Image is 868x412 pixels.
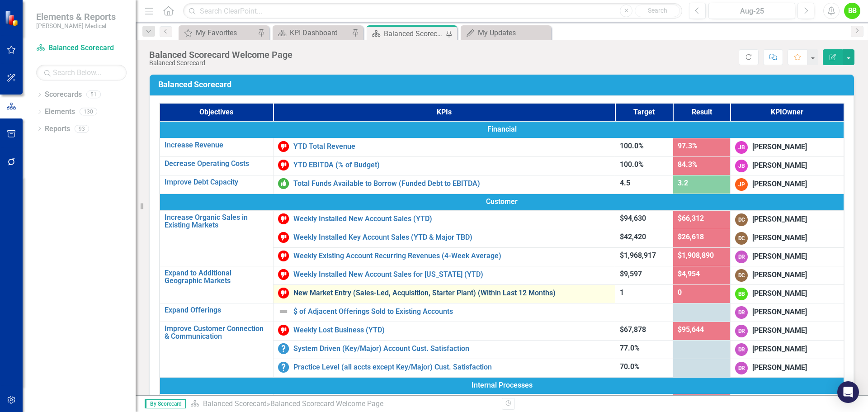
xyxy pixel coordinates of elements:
[160,175,273,194] td: Double-Click to Edit Right Click for Context Menu
[293,270,610,279] a: Weekly Installed New Account Sales for [US_STATE] (YTD)
[160,266,273,303] td: Double-Click to Edit Right Click for Context Menu
[160,156,273,175] td: Double-Click to Edit Right Click for Context Menu
[196,27,255,38] div: My Favorites
[731,322,844,340] td: Double-Click to Edit
[708,3,795,19] button: Aug-25
[183,3,682,19] input: Search ClearPoint...
[731,266,844,284] td: Double-Click to Edit
[203,399,267,408] a: Balanced Scorecard
[731,340,844,359] td: Double-Click to Edit
[678,214,704,223] span: $66,312
[837,381,859,403] div: Open Intercom Messenger
[752,214,807,225] div: [PERSON_NAME]
[735,269,748,282] div: DC
[273,340,615,359] td: Double-Click to Edit Right Click for Context Menu
[165,269,269,285] a: Expand to Additional Geographic Markets
[752,142,807,152] div: [PERSON_NAME]
[36,11,116,22] span: Elements & Reports
[45,124,70,134] a: Reports
[158,80,849,89] h3: Balanced Scorecard
[752,307,807,317] div: [PERSON_NAME]
[293,252,610,260] a: Weekly Existing Account Recurring Revenues (4-Week Average)
[165,160,269,168] a: Decrease Operating Costs
[735,325,748,337] div: DR
[752,326,807,336] div: [PERSON_NAME]
[735,362,748,374] div: DR
[293,363,610,371] a: Practice Level (all accts except Key/Major) Cust. Satisfaction
[45,90,82,100] a: Scorecards
[731,210,844,229] td: Double-Click to Edit
[731,229,844,247] td: Double-Click to Edit
[278,269,289,280] img: Below Target
[293,289,610,297] a: New Market Entry (Sales-Led, Acquisition, Starter Plant) (Within Last 12 Months)
[278,178,289,189] img: On or Above Target
[36,65,127,81] input: Search Below...
[678,270,700,278] span: $4,954
[293,142,610,151] a: YTD Total Revenue
[278,160,289,170] img: Below Target
[145,399,186,408] span: By Scorecard
[165,178,269,186] a: Improve Debt Capacity
[160,303,273,322] td: Double-Click to Edit Right Click for Context Menu
[165,141,269,149] a: Increase Revenue
[278,141,289,152] img: Below Target
[735,251,748,263] div: DR
[620,344,640,352] span: 77.0%
[5,10,20,26] img: ClearPoint Strategy
[620,160,644,169] span: 100.0%
[273,175,615,194] td: Double-Click to Edit Right Click for Context Menu
[844,3,860,19] button: BB
[731,175,844,194] td: Double-Click to Edit
[278,251,289,261] img: Below Target
[278,213,289,224] img: Below Target
[678,251,714,260] span: $1,908,890
[165,197,839,207] span: Customer
[149,60,292,66] div: Balanced Scorecard
[735,213,748,226] div: DC
[712,6,792,17] div: Aug-25
[273,247,615,266] td: Double-Click to Edit Right Click for Context Menu
[293,308,610,316] a: $ of Adjacent Offerings Sold to Existing Accounts
[165,325,269,341] a: Improve Customer Connection & Communication
[273,284,615,303] td: Double-Click to Edit Right Click for Context Menu
[270,399,383,408] div: Balanced Scorecard Welcome Page
[731,138,844,156] td: Double-Click to Edit
[735,141,748,154] div: JB
[620,214,646,223] span: $94,630
[735,160,748,172] div: JB
[731,284,844,303] td: Double-Click to Edit
[384,28,443,39] div: Balanced Scorecard Welcome Page
[731,359,844,377] td: Double-Click to Edit
[273,156,615,175] td: Double-Click to Edit Right Click for Context Menu
[293,345,610,353] a: System Driven (Key/Major) Account Cust. Satisfaction
[273,138,615,156] td: Double-Click to Edit Right Click for Context Menu
[165,380,839,391] span: Internal Processes
[36,43,127,53] a: Balanced Scorecard
[731,303,844,322] td: Double-Click to Edit
[620,270,642,278] span: $9,597
[36,22,116,29] small: [PERSON_NAME] Medical
[620,325,646,334] span: $67,878
[735,306,748,319] div: DR
[293,161,610,169] a: YTD EBITDA (% of Budget)
[160,121,844,138] td: Double-Click to Edit
[678,325,704,334] span: $95,644
[278,306,289,317] img: Not Defined
[731,156,844,175] td: Double-Click to Edit
[278,288,289,298] img: Below Target
[463,27,549,38] a: My Updates
[752,270,807,280] div: [PERSON_NAME]
[752,233,807,243] div: [PERSON_NAME]
[735,178,748,191] div: JP
[678,288,682,297] span: 0
[635,5,680,17] button: Search
[165,306,269,314] a: Expand Offerings
[752,161,807,171] div: [PERSON_NAME]
[165,213,269,229] a: Increase Organic Sales in Existing Markets
[160,210,273,266] td: Double-Click to Edit Right Click for Context Menu
[620,179,630,187] span: 4.5
[160,138,273,156] td: Double-Click to Edit Right Click for Context Menu
[735,343,748,356] div: DR
[45,107,75,117] a: Elements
